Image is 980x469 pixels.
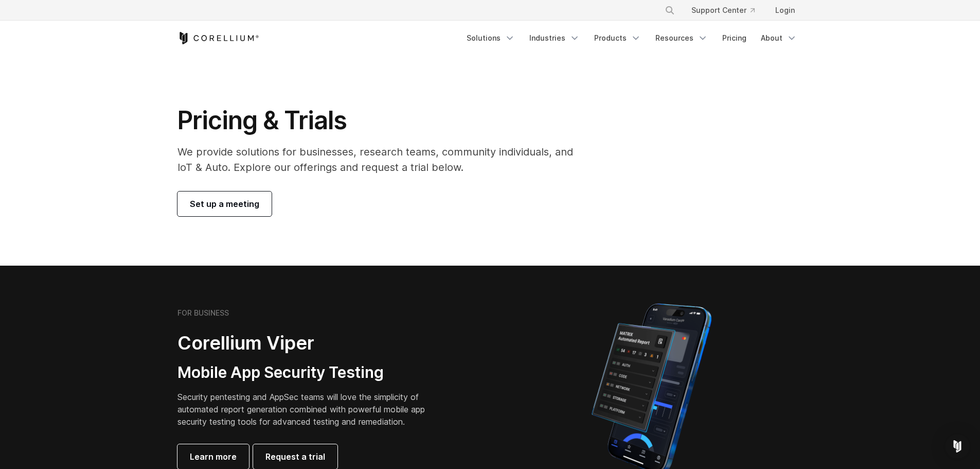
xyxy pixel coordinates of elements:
a: Resources [649,29,714,47]
a: Solutions [460,29,521,47]
a: Login [767,1,803,20]
a: Learn more [177,444,249,469]
h1: Pricing & Trials [177,105,587,136]
p: Security pentesting and AppSec teams will love the simplicity of automated report generation comb... [177,391,441,428]
span: Learn more [190,450,237,463]
span: Set up a meeting [190,198,259,210]
div: Navigation Menu [460,29,803,47]
p: We provide solutions for businesses, research teams, community individuals, and IoT & Auto. Explo... [177,144,587,175]
div: Navigation Menu [652,1,803,20]
a: Request a trial [253,444,337,469]
span: Request a trial [265,450,325,463]
h6: FOR BUSINESS [177,308,229,318]
a: Products [588,29,647,47]
button: Search [661,1,679,20]
h2: Corellium Viper [177,332,441,355]
a: Set up a meeting [177,192,272,216]
a: About [755,29,803,47]
div: Open Intercom Messenger [945,434,970,459]
h3: Mobile App Security Testing [177,363,441,383]
a: Industries [523,29,586,47]
a: Pricing [716,29,753,47]
a: Support Center [683,1,763,20]
a: Corellium Home [177,32,259,44]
